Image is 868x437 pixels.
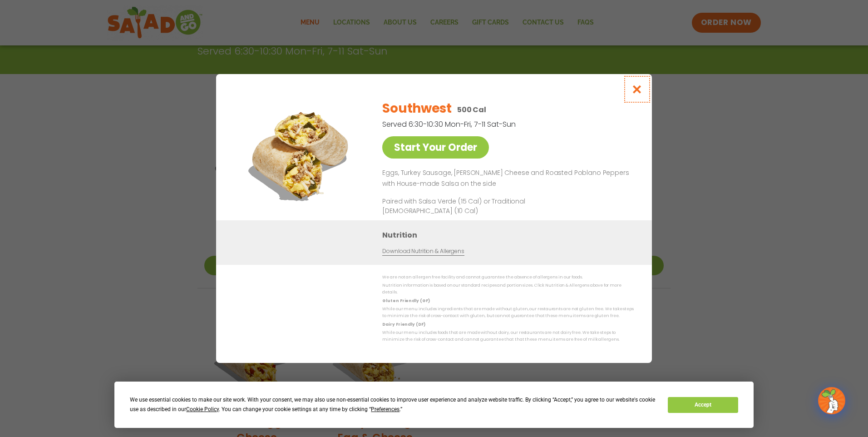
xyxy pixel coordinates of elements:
[186,406,219,412] span: Cookie Policy
[114,382,754,428] div: Cookie Consent Prompt
[382,168,630,189] p: Eggs, Turkey Sausage, [PERSON_NAME] Cheese and Roasted Poblano Peppers with House-made Salsa on t...
[382,247,464,256] a: Download Nutrition & Allergens
[130,395,657,414] div: We use essential cookies to make our site work. With your consent, we may also use non-essential ...
[382,329,634,343] p: While our menu includes foods that are made without dairy, our restaurants are not dairy free. We...
[382,119,587,130] p: Served 6:30-10:30 Mon-Fri, 7-11 Sat-Sun
[382,322,425,327] strong: Dairy Friendly (DF)
[382,136,489,159] a: Start Your Order
[237,92,364,219] img: Featured product photo for Southwest
[382,197,550,216] p: Paired with Salsa Verde (15 Cal) or Traditional [DEMOGRAPHIC_DATA] (10 Cal)
[457,104,486,115] p: 500 Cal
[668,397,738,413] button: Accept
[382,306,634,320] p: While our menu includes ingredients that are made without gluten, our restaurants are not gluten ...
[622,74,652,104] button: Close modal
[382,229,638,241] h3: Nutrition
[819,388,844,413] img: wpChatIcon
[382,298,429,303] strong: Gluten Friendly (GF)
[382,274,634,281] p: We are not an allergen free facility and cannot guarantee the absence of allergens in our foods.
[382,282,634,296] p: Nutrition information is based on our standard recipes and portion sizes. Click Nutrition & Aller...
[382,99,451,118] h2: Southwest
[371,406,399,412] span: Preferences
